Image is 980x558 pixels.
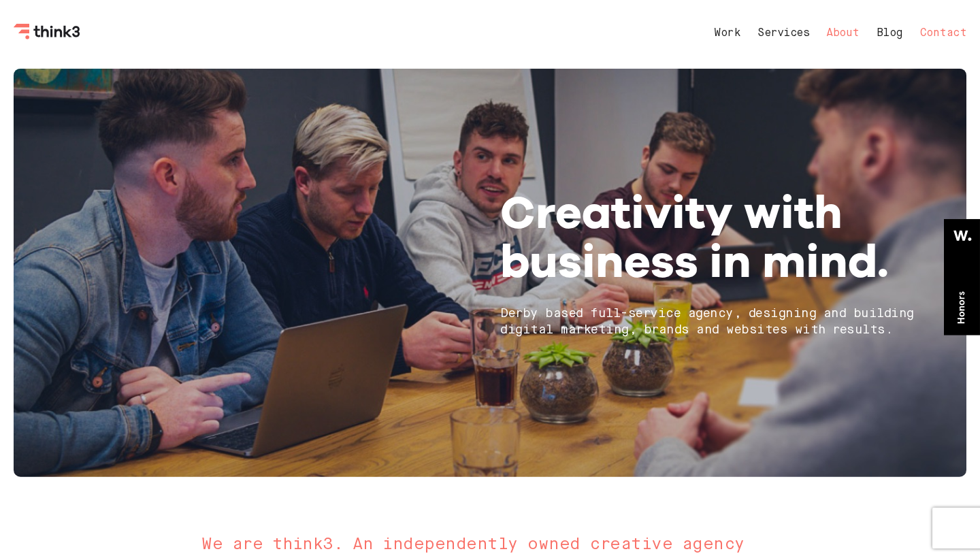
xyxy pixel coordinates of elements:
a: Blog [877,28,903,39]
h1: Creativity with business in mind. [500,187,933,285]
a: About [826,28,860,39]
a: Work [714,28,740,39]
h2: Derby based full-service agency, designing and building digital marketing, brands and websites wi... [500,306,933,338]
a: Services [757,28,809,39]
a: Think3 Logo [14,29,82,42]
a: Contact [920,28,967,39]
